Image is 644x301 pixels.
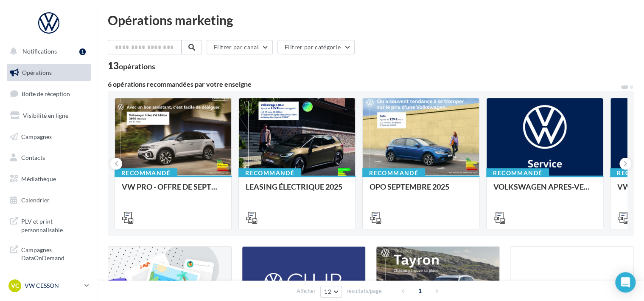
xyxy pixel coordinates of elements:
span: Campagnes [21,133,52,140]
button: Notifications 1 [5,43,89,60]
div: Recommandé [115,168,177,178]
div: Opérations marketing [108,14,634,26]
button: Filtrer par catégorie [277,40,355,54]
a: VC VW CESSON [7,278,91,294]
span: Opérations [22,69,52,76]
div: VW PRO - OFFRE DE SEPTEMBRE 25 [122,182,224,199]
span: Calendrier [21,196,50,204]
a: Médiathèque [5,170,92,188]
div: 6 opérations recommandées par votre enseigne [108,81,620,88]
a: PLV et print personnalisable [5,212,92,237]
a: Campagnes [5,128,92,146]
div: Recommandé [362,168,425,178]
div: Recommandé [238,168,301,178]
span: Visibilité en ligne [23,112,68,119]
div: 1 [79,48,86,55]
div: LEASING ÉLECTRIQUE 2025 [246,182,348,199]
div: Open Intercom Messenger [615,272,636,292]
a: Opérations [5,64,92,82]
span: PLV et print personnalisable [21,216,87,234]
a: Calendrier [5,191,92,209]
button: 12 [320,286,342,298]
div: OPO SEPTEMBRE 2025 [370,182,472,199]
span: résultats/page [347,287,382,295]
a: Campagnes DataOnDemand [5,241,92,266]
p: VW CESSON [25,281,81,290]
button: Filtrer par canal [207,40,273,54]
span: Afficher [297,287,316,295]
a: Visibilité en ligne [5,107,92,125]
span: 1 [413,284,427,298]
span: Boîte de réception [22,90,70,97]
span: 12 [324,288,331,295]
span: Campagnes DataOnDemand [21,244,87,262]
span: Médiathèque [21,175,56,182]
a: Boîte de réception [5,85,92,103]
span: Notifications [22,48,57,55]
a: Contacts [5,149,92,167]
div: 13 [108,61,155,71]
span: VC [11,281,19,290]
div: Recommandé [486,168,549,178]
span: Contacts [21,154,45,161]
div: VOLKSWAGEN APRES-VENTE [493,182,596,199]
div: opérations [119,62,155,70]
